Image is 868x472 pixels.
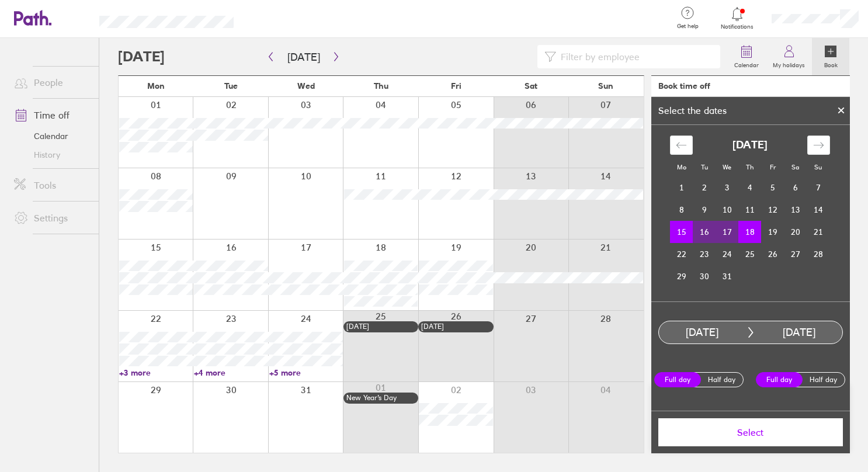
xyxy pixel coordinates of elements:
[807,243,829,265] td: Choose Sunday, December 28, 2025 as your check-in date. It’s available.
[278,47,329,67] button: [DATE]
[817,58,845,69] label: Book
[374,81,388,91] span: Thu
[5,206,99,230] a: Settings
[814,163,822,171] small: Su
[784,221,807,243] td: Choose Saturday, December 20, 2025 as your check-in date. It’s available.
[784,243,807,265] td: Choose Saturday, December 27, 2025 as your check-in date. It’s available.
[727,58,766,69] label: Calendar
[346,322,415,331] div: [DATE]
[807,221,829,243] td: Choose Sunday, December 21, 2025 as your check-in date. It’s available.
[658,418,843,446] button: Select
[670,176,693,199] td: Choose Monday, December 1, 2025 as your check-in date. It’s available.
[756,372,803,387] label: Full day
[670,221,693,243] td: Selected as start date. Monday, December 15, 2025
[761,221,784,243] td: Choose Friday, December 19, 2025 as your check-in date. It’s available.
[738,176,761,199] td: Choose Thursday, December 4, 2025 as your check-in date. It’s available.
[693,221,716,243] td: Selected. Tuesday, December 16, 2025
[598,81,613,91] span: Sun
[5,127,99,145] a: Calendar
[693,176,716,199] td: Choose Tuesday, December 2, 2025 as your check-in date. It’s available.
[657,125,843,301] div: Calendar
[670,136,693,155] div: Move backward to switch to the previous month.
[693,199,716,221] td: Choose Tuesday, December 9, 2025 as your check-in date. It’s available.
[5,103,99,127] a: Time off
[770,163,776,171] small: Fr
[761,199,784,221] td: Choose Friday, December 12, 2025 as your check-in date. It’s available.
[807,199,829,221] td: Choose Sunday, December 14, 2025 as your check-in date. It’s available.
[766,38,812,75] a: My holidays
[716,265,738,287] td: Choose Wednesday, December 31, 2025 as your check-in date. It’s available.
[5,173,99,197] a: Tools
[654,372,701,387] label: Full day
[269,367,343,378] a: +5 more
[669,23,707,30] span: Get help
[716,221,738,243] td: Selected. Wednesday, December 17, 2025
[746,163,754,171] small: Th
[756,327,842,339] div: [DATE]
[194,367,268,378] a: +4 more
[659,327,745,339] div: [DATE]
[718,23,756,30] span: Notifications
[761,243,784,265] td: Choose Friday, December 26, 2025 as your check-in date. It’s available.
[670,265,693,287] td: Choose Monday, December 29, 2025 as your check-in date. It’s available.
[525,81,537,91] span: Sat
[738,221,761,243] td: Selected as end date. Thursday, December 18, 2025
[5,71,99,94] a: People
[693,243,716,265] td: Choose Tuesday, December 23, 2025 as your check-in date. It’s available.
[723,163,731,171] small: We
[716,199,738,221] td: Choose Wednesday, December 10, 2025 as your check-in date. It’s available.
[761,176,784,199] td: Choose Friday, December 5, 2025 as your check-in date. It’s available.
[297,81,315,91] span: Wed
[727,38,766,75] a: Calendar
[693,265,716,287] td: Choose Tuesday, December 30, 2025 as your check-in date. It’s available.
[716,176,738,199] td: Choose Wednesday, December 3, 2025 as your check-in date. It’s available.
[718,6,756,30] a: Notifications
[556,46,713,68] input: Filter by employee
[346,394,415,402] div: New Year’s Day
[224,81,238,91] span: Tue
[670,199,693,221] td: Choose Monday, December 8, 2025 as your check-in date. It’s available.
[701,163,708,171] small: Tu
[807,136,830,155] div: Move forward to switch to the next month.
[791,163,799,171] small: Sa
[784,176,807,199] td: Choose Saturday, December 6, 2025 as your check-in date. It’s available.
[670,243,693,265] td: Choose Monday, December 22, 2025 as your check-in date. It’s available.
[651,105,734,116] div: Select the dates
[738,243,761,265] td: Choose Thursday, December 25, 2025 as your check-in date. It’s available.
[812,38,849,75] a: Book
[732,139,768,151] strong: [DATE]
[451,81,461,91] span: Fri
[738,199,761,221] td: Choose Thursday, December 11, 2025 as your check-in date. It’s available.
[666,427,835,438] span: Select
[800,373,847,387] label: Half day
[699,373,745,387] label: Half day
[5,145,99,164] a: History
[716,243,738,265] td: Choose Wednesday, December 24, 2025 as your check-in date. It’s available.
[807,176,829,199] td: Choose Sunday, December 7, 2025 as your check-in date. It’s available.
[421,322,490,331] div: [DATE]
[766,58,812,69] label: My holidays
[658,81,710,91] div: Book time off
[677,163,686,171] small: Mo
[119,367,193,378] a: +3 more
[147,81,165,91] span: Mon
[784,199,807,221] td: Choose Saturday, December 13, 2025 as your check-in date. It’s available.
